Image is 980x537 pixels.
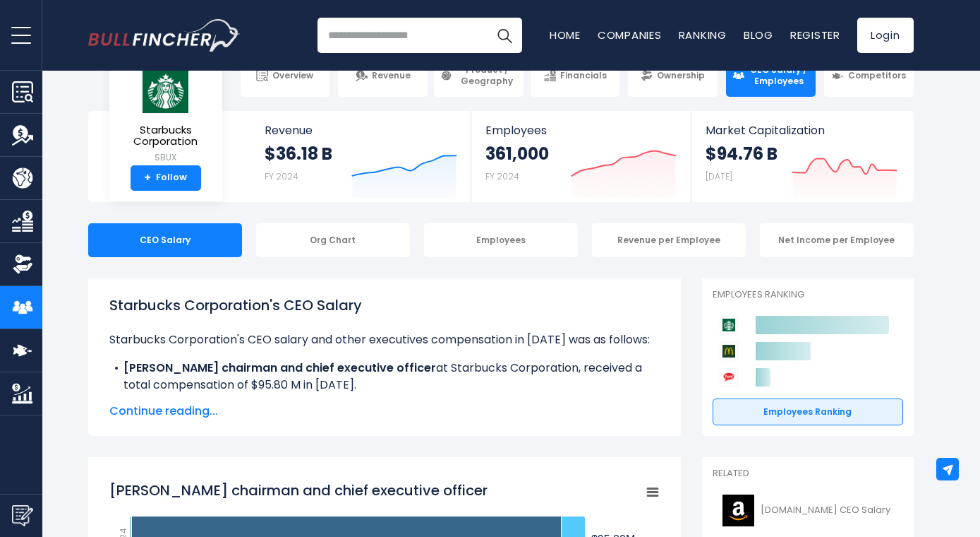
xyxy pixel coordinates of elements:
a: Blog [744,28,773,42]
a: Companies [598,28,662,42]
tspan: [PERSON_NAME] chairman and chief executive officer [109,480,488,500]
img: Yum! Brands competitors logo [720,368,738,386]
img: Ownership [12,254,33,275]
strong: + [144,172,151,184]
p: Employees Ranking [713,289,903,301]
small: FY 2024 [265,170,298,182]
a: Go to homepage [88,19,240,52]
span: Employees [485,124,677,137]
strong: 361,000 [485,143,549,165]
span: Overview [272,70,313,81]
p: Starbucks Corporation's CEO salary and other executives compensation in [DATE] was as follows: [109,331,660,348]
a: Starbucks Corporation SBUX [120,66,212,165]
span: Revenue [372,70,411,81]
a: Employees 361,000 FY 2024 [471,111,691,202]
a: Market Capitalization $94.76 B [DATE] [691,111,912,202]
span: Market Capitalization [706,124,897,137]
a: Revenue [338,54,428,97]
strong: $36.18 B [265,143,332,165]
a: Ownership [628,54,718,97]
div: Org Chart [256,223,410,257]
a: Home [550,28,581,42]
a: Employees Ranking [713,399,903,425]
a: [DOMAIN_NAME] CEO Salary [713,491,903,530]
b: [PERSON_NAME] chairman and chief executive officer [123,360,436,376]
img: Starbucks Corporation competitors logo [720,316,738,334]
h1: Starbucks Corporation's CEO Salary [109,295,660,316]
span: Revenue [265,124,457,137]
span: Product / Geography [456,64,517,86]
strong: $94.76 B [706,143,778,165]
div: Employees [424,223,578,257]
a: Competitors [824,54,914,97]
small: [DATE] [706,170,732,182]
a: Revenue $36.18 B FY 2024 [250,111,471,202]
a: +Follow [131,165,201,191]
small: FY 2024 [485,170,519,182]
a: Product / Geography [434,54,524,97]
div: Net Income per Employee [760,223,914,257]
a: Financials [531,54,620,97]
a: Ranking [679,28,727,42]
a: Login [857,18,914,53]
div: CEO Salary [88,223,242,257]
p: Related [713,468,903,480]
span: CEO Salary / Employees [749,64,809,86]
img: McDonald's Corporation competitors logo [720,342,738,360]
a: CEO Salary / Employees [726,54,816,97]
small: SBUX [121,151,211,164]
span: [DOMAIN_NAME] CEO Salary [761,504,890,517]
img: Bullfincher logo [88,19,241,52]
span: Continue reading... [109,403,660,420]
span: Starbucks Corporation [121,124,211,148]
span: Financials [560,70,607,81]
button: Search [487,18,522,53]
span: Ownership [657,70,705,81]
span: Competitors [848,70,906,81]
div: Revenue per Employee [592,223,746,257]
a: Overview [241,54,330,97]
img: AMZN logo [721,495,756,526]
li: at Starbucks Corporation, received a total compensation of $95.80 M in [DATE]. [109,360,660,394]
a: Register [790,28,840,42]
